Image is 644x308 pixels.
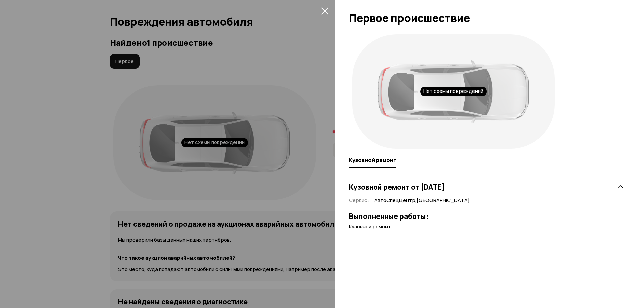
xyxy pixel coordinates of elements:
[319,5,330,16] button: закрыть
[349,223,391,230] span: Кузовной ремонт
[349,212,624,221] h3: Выполненные работы:
[374,197,470,204] span: АвтоСпецЦентр , [GEOGRAPHIC_DATA]
[349,183,445,191] h3: Кузовной ремонт от [DATE]
[349,157,397,163] span: Кузовной ремонт
[349,197,369,204] span: Сервис :
[420,87,487,96] div: Нет схемы повреждений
